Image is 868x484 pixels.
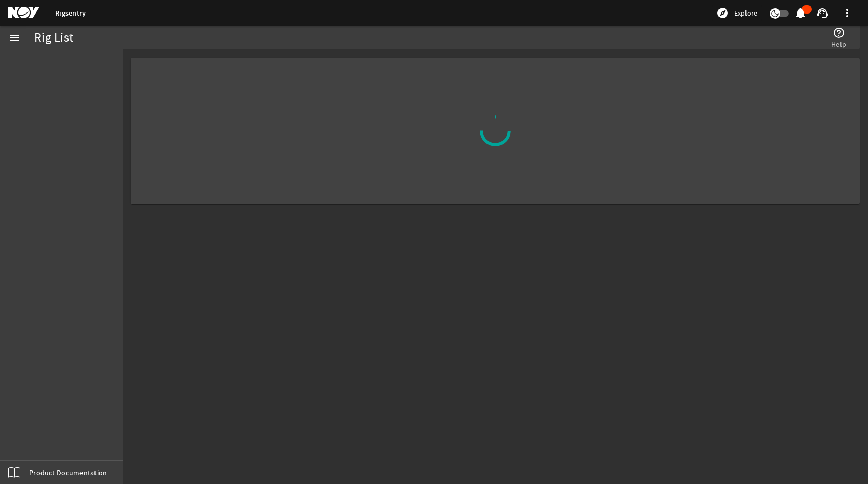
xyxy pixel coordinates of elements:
mat-icon: menu [8,32,21,44]
div: Rig List [34,33,73,43]
button: more_vert [835,1,860,25]
mat-icon: notifications [794,7,807,19]
mat-icon: support_agent [816,7,829,19]
span: Product Documentation [29,467,107,478]
span: Help [831,39,846,49]
mat-icon: help_outline [833,26,845,39]
mat-icon: explore [716,7,729,19]
a: Rigsentry [55,8,86,18]
span: Explore [734,8,757,18]
button: Explore [712,5,762,21]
